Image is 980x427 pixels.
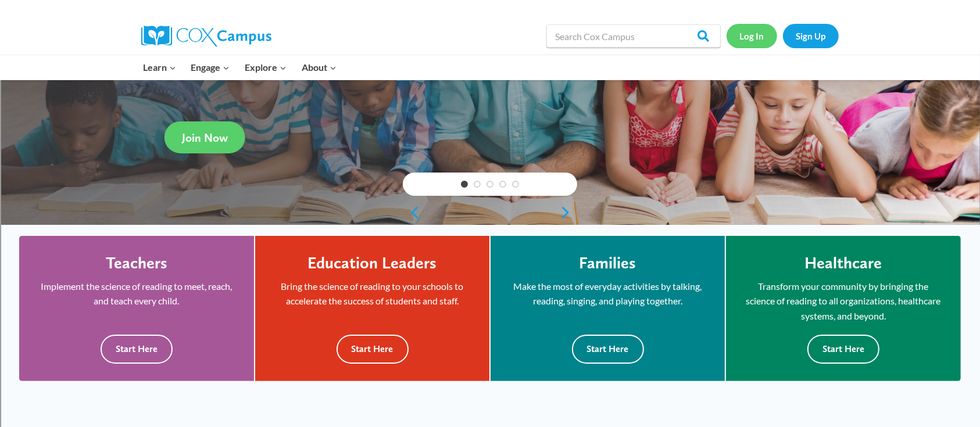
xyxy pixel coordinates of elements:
button: Start Here [337,335,409,363]
a: Healthcare Transform your community by bringing the science of reading to all organizations, heal... [726,236,961,381]
a: Log In [727,24,777,48]
h4: Healthcare [805,253,882,273]
img: Cox Campus [141,26,271,46]
p: Make the most of everyday activities by talking, reading, singing, and playing together. [508,279,707,308]
h4: Teachers [106,253,167,273]
a: Teachers Implement the science of reading to meet, reach, and teach every child. Start Here [19,236,254,381]
div: Rename [5,67,975,78]
button: Start Here [101,335,173,363]
button: Child menu of Learn [135,55,184,80]
button: Child menu of Engage [184,55,238,80]
a: Families Make the most of everyday activities by talking, reading, singing, and playing together.... [491,236,725,381]
button: Start Here [807,335,879,363]
h4: Education Leaders [308,253,437,273]
h4: Families [580,253,636,273]
button: Start Here [572,335,644,363]
button: Child menu of Explore [237,55,294,80]
a: Education Leaders Bring the science of reading to your schools to accelerate the success of stude... [255,236,489,381]
div: Move To ... [5,78,975,88]
div: Move To ... [5,26,975,36]
p: Transform your community by bringing the science of reading to all organizations, healthcare syst... [743,279,943,324]
nav: Secondary Navigation [727,24,839,48]
div: Sign out [5,57,975,67]
div: Sort A > Z [5,5,975,15]
div: Options [5,46,975,57]
button: Child menu of About [294,55,344,80]
a: Sign Up [783,24,839,48]
p: Implement the science of reading to meet, reach, and teach every child. [37,279,237,308]
div: Sort New > Old [5,15,975,26]
div: Delete [5,36,975,46]
input: Search Cox Campus [546,24,721,48]
nav: Primary Navigation [135,55,344,80]
p: Bring the science of reading to your schools to accelerate the success of students and staff. [273,279,472,308]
